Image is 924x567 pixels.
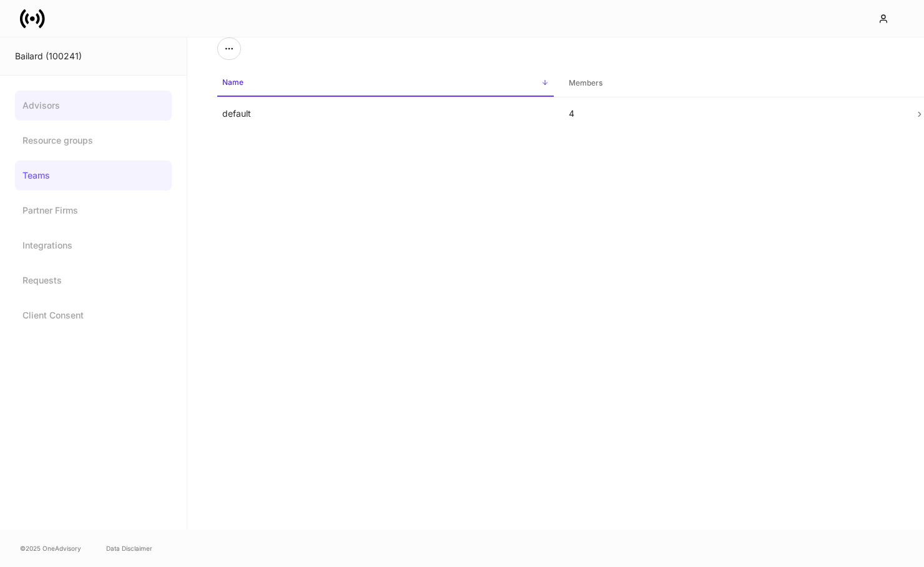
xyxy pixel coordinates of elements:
[222,76,243,88] h6: Name
[15,230,172,260] a: Integrations
[106,543,152,553] a: Data Disclaimer
[217,70,554,97] span: Name
[15,126,172,155] a: Resource groups
[15,265,172,295] a: Requests
[569,77,602,89] h6: Members
[15,160,172,190] a: Teams
[15,50,172,62] div: Bailard (100241)
[15,195,172,225] a: Partner Firms
[212,97,559,131] td: default
[15,300,172,330] a: Client Consent
[559,97,905,131] td: 4
[564,71,900,96] span: Members
[20,543,81,553] span: © 2025 OneAdvisory
[15,91,172,121] a: Advisors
